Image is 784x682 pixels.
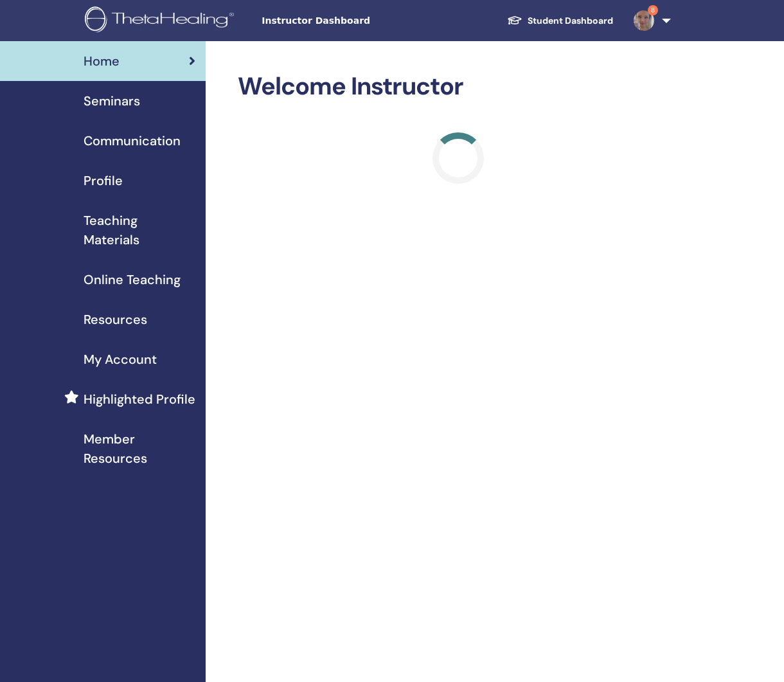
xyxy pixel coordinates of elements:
[84,131,181,150] span: Communication
[84,390,195,409] span: Highlighted Profile
[84,270,181,289] span: Online Teaching
[84,350,157,369] span: My Account
[238,72,678,102] h2: Welcome Instructor
[84,91,140,111] span: Seminars
[84,429,195,468] span: Member Resources
[497,9,623,33] a: Student Dashboard
[507,15,522,26] img: graduation-cap-white.svg
[84,310,147,329] span: Resources
[634,10,654,31] img: default.jpg
[85,6,238,35] img: logo.png
[84,51,120,71] span: Home
[262,14,454,28] span: Instructor Dashboard
[84,211,195,249] span: Teaching Materials
[84,171,123,190] span: Profile
[648,5,658,15] span: 8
